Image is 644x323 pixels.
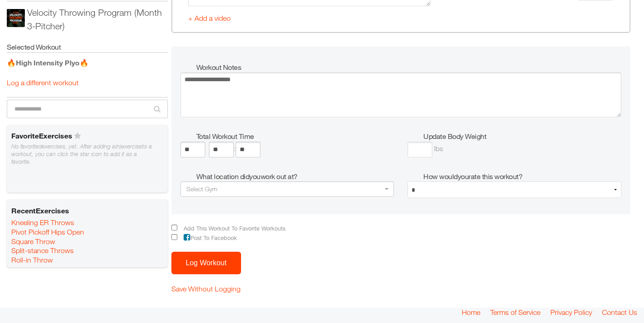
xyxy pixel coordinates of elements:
[179,235,237,241] span: Post To Facebook
[11,256,53,264] a: Roll-in Throw
[27,6,168,33] div: Velocity Throwing Program (Month 3-Pitcher)
[7,57,168,68] div: 🔥High Intensity Plyo🔥
[7,42,168,52] h5: Selected Workout
[188,14,231,22] a: + Add a video
[550,308,592,317] a: Privacy Policy
[490,308,540,317] a: Terms of Service
[196,62,622,72] h5: Workout Notes
[179,225,285,232] span: Add This Workout To Favorite Workouts
[7,9,25,27] img: ios_large.png
[196,131,394,141] h5: Total Workout Time
[423,131,621,141] h5: Update Body Weight
[171,234,177,240] input: Post To Facebook
[234,144,236,152] span: :
[11,246,74,254] a: Split-stance Throws
[171,252,241,274] button: Log Workout
[11,228,84,236] a: Pivot Pickoff Hips Open
[434,144,443,152] span: lbs
[462,308,480,317] a: Home
[171,225,177,231] input: Add This Workout To Favorite Workouts
[9,129,166,143] h6: Favorite Exercises
[602,308,637,317] a: Contact Us
[11,237,55,245] a: Square Throw
[196,171,394,181] h5: What location did you work out at?
[423,171,621,181] h5: How would you rate this workout?
[171,285,241,293] a: Save Without Logging
[186,185,218,193] span: Select Gym
[11,143,166,166] div: No favorited exercises , yet. After adding a(n) exercise to a workout, you can click the star ico...
[11,218,74,226] a: Kneeling ER Throws
[7,78,79,87] a: Log a different workout
[9,203,166,218] h6: Recent Exercises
